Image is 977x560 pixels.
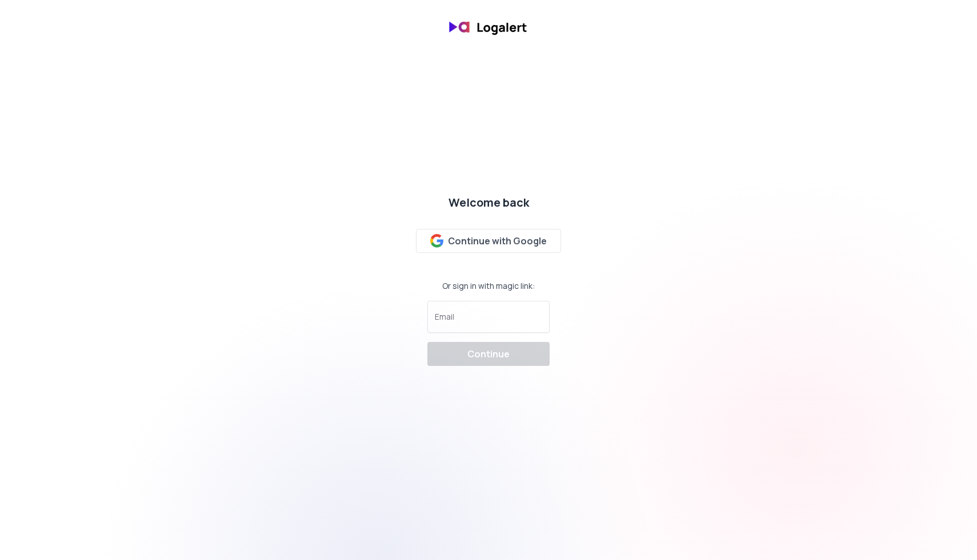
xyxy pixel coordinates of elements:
div: Welcome back [449,195,529,211]
div: Continue with Google [430,234,547,248]
button: Continue [427,342,550,366]
input: Email [435,316,542,328]
img: banner logo [443,14,534,41]
div: Or sign in with magic link: [442,280,535,292]
button: Continue with Google [416,229,562,253]
div: Continue [467,347,510,361]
